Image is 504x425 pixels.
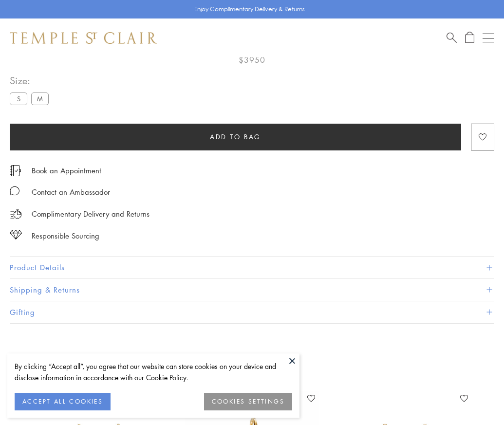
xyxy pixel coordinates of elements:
div: By clicking “Accept all”, you agree that our website can store cookies on your device and disclos... [15,361,292,383]
button: ACCEPT ALL COOKIES [15,393,111,410]
div: Responsible Sourcing [32,230,99,242]
button: Add to bag [10,124,461,150]
a: Search [447,32,457,44]
p: Enjoy Complimentary Delivery & Returns [194,4,305,14]
button: Shipping & Returns [10,279,494,301]
img: MessageIcon-01_2.svg [10,186,19,196]
img: Temple St. Clair [10,32,157,44]
div: Contact an Ambassador [32,186,110,198]
img: icon_sourcing.svg [10,230,22,240]
button: Gifting [10,301,494,323]
img: icon_appointment.svg [10,165,21,176]
p: Complimentary Delivery and Returns [32,208,149,220]
a: Book an Appointment [32,165,101,176]
span: Add to bag [210,131,261,142]
button: Open navigation [483,32,494,44]
span: $3950 [239,54,265,66]
label: M [31,92,49,105]
button: COOKIES SETTINGS [204,393,292,410]
img: icon_delivery.svg [10,208,22,220]
label: S [10,92,27,105]
a: Open Shopping Bag [465,32,474,44]
button: Product Details [10,257,494,278]
span: Size: [10,73,53,89]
